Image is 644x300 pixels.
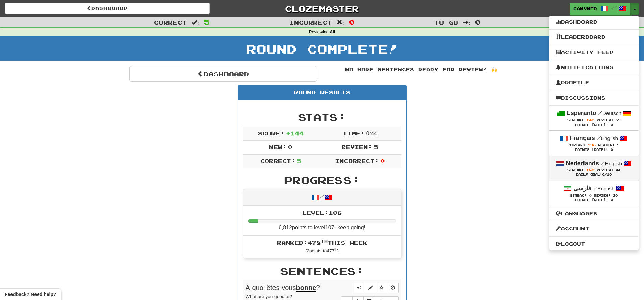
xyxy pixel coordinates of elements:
span: : [337,20,344,25]
span: To go [434,19,458,26]
div: / [243,189,401,205]
li: 6,812 points to level 107 - keep going! [243,206,401,236]
sup: th [334,248,337,251]
a: Profile [549,78,639,87]
span: : [463,20,470,25]
span: Review: [594,194,611,197]
span: 0 [288,144,292,150]
a: Languages [549,209,639,218]
span: 0 [380,158,385,164]
span: Streak: [567,168,584,172]
span: Review: [597,168,613,172]
span: Correct [154,19,187,26]
span: 0 [602,173,604,176]
h1: Round Complete! [2,42,642,56]
span: 0 [475,18,481,26]
span: / [593,185,597,191]
a: Discussions [549,93,639,102]
span: New: [269,144,287,150]
a: Français /English Streak: 196 Review: 5 Points [DATE]: 0 [549,131,639,155]
span: Time: [343,130,365,136]
span: Review: [597,118,613,122]
span: ganymed [573,6,597,12]
span: 5 [204,18,210,26]
a: فارسی /English Streak: 0 Review: 20 Points [DATE]: 0 [549,181,639,206]
span: 147 [586,118,594,122]
span: Streak: [570,194,587,197]
span: : [192,20,199,25]
small: ( 2 points to 477 ) [305,248,339,253]
span: / [601,160,605,166]
a: ganymed / [570,3,630,15]
span: Incorrect [289,19,332,26]
strong: فارسی [573,185,591,192]
u: bonne [296,284,316,292]
span: Score: [258,130,284,136]
span: À quoi êtes-vous ? [246,284,320,292]
span: + 144 [286,130,304,136]
span: 196 [588,143,596,147]
span: 5 [297,158,301,164]
button: Edit sentence [365,283,376,293]
div: Round Results [238,85,406,100]
a: Notifications [549,63,639,72]
strong: Français [570,135,595,141]
div: Points [DATE]: 0 [556,198,632,202]
strong: Nederlands [566,160,599,167]
span: 44 [616,168,620,172]
strong: Esperanto [567,110,596,116]
span: Ranked: 478 this week [277,239,367,246]
span: 0 : 44 [366,131,377,136]
span: Incorrect: [335,158,379,164]
span: 187 [586,168,594,172]
a: Dashboard [129,66,317,82]
div: No more sentences ready for review! 🙌 [327,66,515,73]
span: Level: 106 [302,209,342,216]
sup: th [321,239,328,243]
span: Correct: [260,158,295,164]
a: Clozemaster [220,3,424,15]
div: Daily Goal: /10 [556,173,632,177]
span: 55 [616,118,620,122]
span: / [612,5,615,10]
div: Sentence controls [354,283,399,293]
span: / [597,135,601,141]
a: Dashboard [549,18,639,26]
a: Esperanto /Deutsch Streak: 147 Review: 55 Points [DATE]: 0 [549,106,639,130]
h2: Progress: [243,174,401,186]
a: Dashboard [5,3,210,14]
div: Points [DATE]: 0 [556,148,632,152]
button: Toggle favorite [376,283,387,293]
button: Toggle ignore [387,283,399,293]
span: Review: [341,144,372,150]
h2: Stats: [243,112,401,123]
h2: Sentences: [243,265,401,276]
span: 5 [374,144,378,150]
span: 5 [617,143,619,147]
a: Leaderboard [549,33,639,42]
div: Points [DATE]: 0 [556,123,632,127]
span: Streak: [569,143,585,147]
span: 0 [349,18,355,26]
a: Account [549,224,639,233]
small: English [593,186,614,191]
small: Deutsch [598,110,621,116]
small: English [597,135,618,141]
button: Play sentence audio [354,283,365,293]
small: English [601,161,622,166]
a: Activity Feed [549,48,639,57]
span: 0 [589,193,592,197]
span: 20 [613,194,618,197]
span: Streak: [567,118,584,122]
a: Nederlands /English Streak: 187 Review: 44 Daily Goal:0/10 [549,156,639,181]
small: What are you good at? [246,294,292,299]
a: Logout [549,240,639,248]
span: / [598,110,602,116]
span: Review: [598,143,615,147]
span: Open feedback widget [5,291,56,298]
strong: All [330,30,335,34]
